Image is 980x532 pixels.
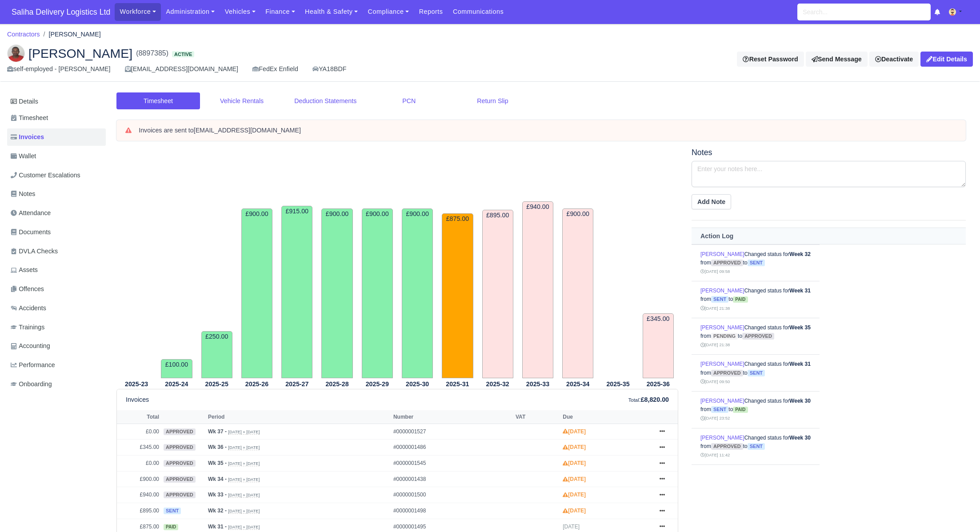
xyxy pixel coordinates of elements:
span: approved [711,370,743,376]
th: 2025-23 [116,379,156,389]
small: [DATE] » [DATE] [228,461,260,466]
td: #0000001486 [391,440,513,456]
h5: Notes [692,148,966,157]
strong: Week 35 [789,324,811,331]
th: 2025-35 [598,379,638,389]
td: £895.00 [117,503,161,519]
strong: [EMAIL_ADDRESS][DOMAIN_NAME] [194,127,301,134]
a: Health & Safety [300,3,363,20]
span: [PERSON_NAME] [28,47,132,60]
a: [PERSON_NAME] [700,324,744,331]
small: [DATE] » [DATE] [228,445,260,450]
a: YA18BDF [312,64,346,74]
strong: Week 30 [789,398,811,404]
td: Changed status for from to [692,281,820,318]
strong: Week 32 [789,251,811,257]
a: Trainings [7,319,106,336]
td: £100.00 [161,359,192,378]
th: 2025-26 [237,379,277,389]
span: pending [711,333,738,340]
strong: Wk 37 - [208,428,227,435]
small: [DATE] 09:50 [700,379,730,384]
td: £900.00 [362,208,393,378]
th: Action Log [692,228,966,244]
span: Documents [11,227,51,237]
a: [PERSON_NAME] [700,435,744,441]
span: approved [164,476,196,483]
small: [DATE] » [DATE] [228,524,260,530]
th: 2025-36 [638,379,678,389]
td: Changed status for from to [692,355,820,392]
td: £900.00 [562,208,593,378]
a: Accidents [7,300,106,317]
button: Add Note [692,194,731,209]
th: Number [391,410,513,424]
span: approved [164,428,196,435]
a: PCN [367,92,451,110]
span: sent [748,370,765,376]
a: Timesheet [116,92,200,110]
a: Workforce [115,3,161,20]
span: Trainings [11,322,44,332]
a: Deduction Statements [284,92,367,110]
td: #0000001527 [391,424,513,440]
th: 2025-24 [156,379,196,389]
td: £345.00 [643,313,674,378]
strong: [DATE] [563,460,586,466]
a: Administration [161,3,220,20]
td: #0000001498 [391,503,513,519]
a: Details [7,93,106,110]
strong: Week 31 [789,361,811,367]
small: [DATE] » [DATE] [228,429,260,435]
span: sent [748,443,765,450]
small: [DATE] » [DATE] [228,477,260,482]
span: (8897385) [136,48,168,59]
th: 2025-31 [437,379,477,389]
th: 2025-25 [197,379,237,389]
a: Customer Escalations [7,167,106,184]
td: £250.00 [201,331,232,378]
button: Reset Password [737,52,804,67]
strong: Wk 31 - [208,524,227,530]
span: Active [172,51,194,58]
th: 2025-29 [357,379,397,389]
td: Changed status for from to [692,391,820,428]
td: #0000001438 [391,471,513,487]
strong: Wk 32 - [208,508,227,514]
a: Assets [7,261,106,279]
span: Onboarding [11,379,52,389]
div: FedEx Enfield [252,64,298,74]
th: 2025-27 [277,379,317,389]
span: approved [742,333,774,340]
a: Offences [7,280,106,298]
strong: Wk 35 - [208,460,227,466]
td: £0.00 [117,456,161,472]
td: £345.00 [117,440,161,456]
span: Offences [11,284,44,294]
td: Changed status for from to [692,318,820,355]
a: [PERSON_NAME] [700,251,744,257]
a: Compliance [363,3,414,20]
a: Vehicles [220,3,260,20]
span: paid [164,524,178,530]
a: Saliha Delivery Logistics Ltd [7,4,115,21]
td: £900.00 [241,208,272,378]
span: sent [164,508,181,514]
strong: [DATE] [563,476,586,482]
th: 2025-34 [558,379,598,389]
span: Invoices [11,132,44,142]
a: Wallet [7,148,106,165]
div: [EMAIL_ADDRESS][DOMAIN_NAME] [125,64,238,74]
td: #0000001500 [391,487,513,503]
td: £895.00 [482,210,513,378]
span: Accidents [11,303,46,313]
div: Abdallla Abdi [0,37,980,82]
th: VAT [513,410,560,424]
strong: Week 31 [789,288,811,294]
span: Timesheet [11,113,48,123]
li: [PERSON_NAME] [40,29,101,40]
span: Attendance [11,208,51,218]
span: [DATE] [563,524,580,530]
small: [DATE] 09:58 [700,269,730,274]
